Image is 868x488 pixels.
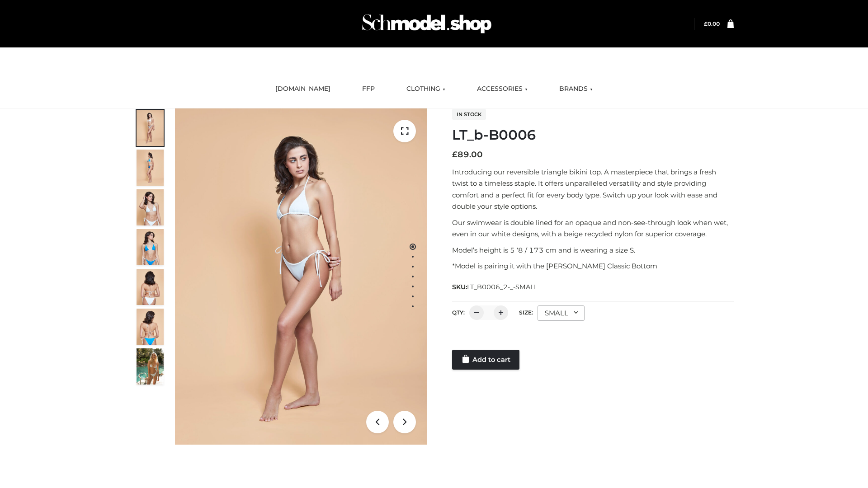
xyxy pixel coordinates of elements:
[519,309,533,316] label: Size:
[269,79,337,99] a: [DOMAIN_NAME]
[452,350,519,370] a: Add to cart
[137,309,164,345] img: ArielClassicBikiniTop_CloudNine_AzureSky_OW114ECO_8-scaled.jpg
[704,20,720,27] a: £0.00
[452,260,734,272] p: *Model is pairing it with the [PERSON_NAME] Classic Bottom
[137,348,164,385] img: Arieltop_CloudNine_AzureSky2.jpg
[704,20,720,27] bdi: 0.00
[467,283,538,291] span: LT_B0006_2-_-SMALL
[452,150,458,160] span: £
[452,166,734,212] p: Introducing our reversible triangle bikini top. A masterpiece that brings a fresh twist to a time...
[552,79,599,99] a: BRANDS
[470,79,534,99] a: ACCESSORIES
[137,229,164,265] img: ArielClassicBikiniTop_CloudNine_AzureSky_OW114ECO_4-scaled.jpg
[452,244,734,256] p: Model’s height is 5 ‘8 / 173 cm and is wearing a size S.
[355,79,382,99] a: FFP
[452,309,465,316] label: QTY:
[137,150,164,186] img: ArielClassicBikiniTop_CloudNine_AzureSky_OW114ECO_2-scaled.jpg
[137,189,164,225] img: ArielClassicBikiniTop_CloudNine_AzureSky_OW114ECO_3-scaled.jpg
[452,109,486,120] span: In stock
[137,110,164,146] img: ArielClassicBikiniTop_CloudNine_AzureSky_OW114ECO_1-scaled.jpg
[452,150,483,160] bdi: 89.00
[452,127,734,143] h1: LT_b-B0006
[137,269,164,305] img: ArielClassicBikiniTop_CloudNine_AzureSky_OW114ECO_7-scaled.jpg
[704,20,708,27] span: £
[400,79,452,99] a: CLOTHING
[359,6,495,42] img: Schmodel Admin 964
[452,282,538,292] span: SKU:
[452,217,734,240] p: Our swimwear is double lined for an opaque and non-see-through look when wet, even in our white d...
[175,108,427,445] img: ArielClassicBikiniTop_CloudNine_AzureSky_OW114ECO_1
[538,305,585,321] div: SMALL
